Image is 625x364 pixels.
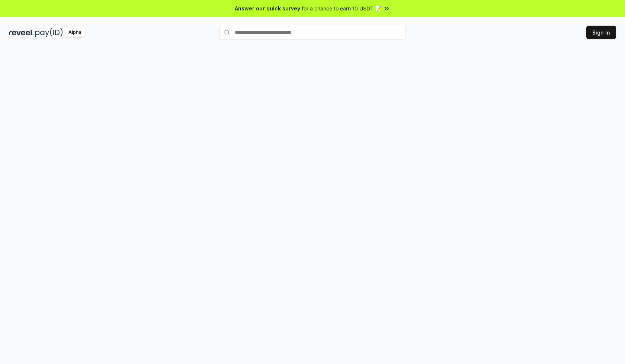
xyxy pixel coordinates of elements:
[9,28,34,37] img: reveel_dark
[64,28,85,37] div: Alpha
[235,4,300,12] span: Answer our quick survey
[35,28,63,37] img: pay_id
[586,26,616,39] button: Sign In
[302,4,381,12] span: for a chance to earn 10 USDT 📝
